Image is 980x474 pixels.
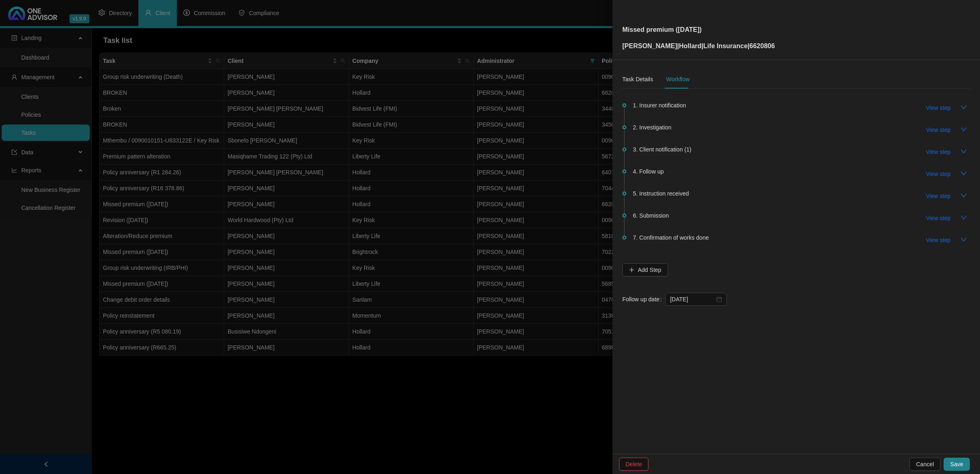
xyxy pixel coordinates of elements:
p: Missed premium ([DATE]) [622,25,775,35]
span: Add Step [638,265,661,274]
button: View step [920,234,957,247]
button: Cancel [909,458,940,471]
span: 1. Insurer notification [633,101,686,110]
span: Hollard [679,42,702,49]
span: 4. Follow up [633,167,664,176]
button: View step [920,211,957,225]
button: View step [920,145,957,158]
span: View step [926,214,951,223]
span: Save [950,460,963,469]
div: Task Details [622,75,653,84]
button: Save [944,458,970,471]
span: 6. Submission [633,211,669,220]
button: View step [920,123,957,136]
span: down [960,170,967,177]
div: Workflow [666,75,689,84]
span: down [960,104,967,111]
span: 2. Investigation [633,123,671,132]
span: View step [926,103,951,112]
span: down [960,148,967,155]
span: Delete [626,460,642,469]
p: [PERSON_NAME] | | | 6620806 [622,41,775,51]
span: down [960,192,967,199]
span: 3. Client notification (1) [633,145,691,154]
span: plus [629,267,635,273]
button: View step [920,189,957,203]
span: down [960,214,967,221]
span: View step [926,125,951,134]
span: View step [926,169,951,178]
span: View step [926,236,951,245]
span: down [960,236,967,243]
span: 7. Confirmation of works done [633,233,709,242]
span: Life Insurance [703,42,747,49]
input: Select date [670,295,715,304]
span: 5. Instruction received [633,189,689,198]
button: View step [920,167,957,180]
button: Delete [619,458,648,471]
span: View step [926,191,951,200]
span: Cancel [916,460,934,469]
span: down [960,126,967,133]
span: View step [926,147,951,156]
button: View step [920,101,957,114]
label: Follow up date [622,293,665,306]
button: Add Step [622,263,668,276]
